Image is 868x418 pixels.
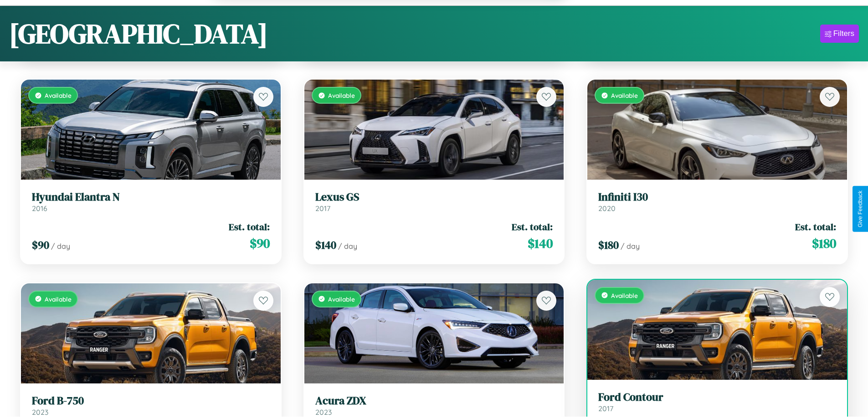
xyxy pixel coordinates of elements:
span: 2016 [32,204,47,213]
span: 2023 [315,408,332,417]
h3: Acura ZDX [315,394,553,408]
span: Available [328,91,355,99]
span: / day [338,242,357,251]
a: Acura ZDX2023 [315,394,553,417]
a: Ford Contour2017 [598,391,836,413]
span: 2023 [32,408,48,417]
span: 2020 [598,204,616,213]
div: Filters [833,29,854,38]
h1: [GEOGRAPHIC_DATA] [9,15,268,52]
a: Hyundai Elantra N2016 [32,191,270,213]
a: Lexus GS2017 [315,191,553,213]
a: Ford B-7502023 [32,394,270,417]
span: Available [328,295,355,303]
span: $ 140 [315,237,336,252]
span: $ 180 [812,234,836,252]
h3: Ford Contour [598,391,836,404]
span: $ 90 [250,234,270,252]
h3: Infiniti I30 [598,191,836,204]
button: Filters [820,25,859,43]
h3: Ford B-750 [32,394,270,408]
span: / day [621,242,640,251]
span: Available [611,91,638,99]
span: Available [45,91,72,99]
h3: Hyundai Elantra N [32,191,270,204]
span: Available [611,292,638,299]
a: Infiniti I302020 [598,191,836,213]
span: $ 140 [528,234,553,252]
span: 2017 [598,404,613,413]
div: Give Feedback [857,191,863,227]
h3: Lexus GS [315,191,553,204]
span: $ 180 [598,237,619,252]
span: $ 90 [32,237,49,252]
span: Est. total: [795,220,836,233]
span: 2017 [315,204,330,213]
span: Est. total: [229,220,270,233]
span: / day [51,242,70,251]
span: Est. total: [512,220,553,233]
span: Available [45,295,72,303]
